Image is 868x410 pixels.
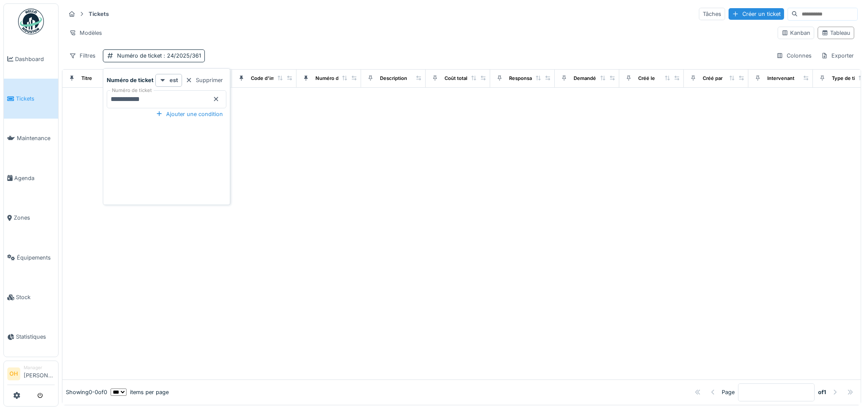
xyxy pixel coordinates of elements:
[81,75,92,82] div: Titre
[699,8,725,20] div: Tâches
[117,52,201,60] div: Numéro de ticket
[832,75,865,82] div: Type de ticket
[14,214,55,222] span: Zones
[16,95,55,103] span: Tickets
[767,75,794,82] div: Intervenant
[772,49,815,62] div: Colonnes
[65,49,99,62] div: Filtres
[107,76,154,84] strong: Numéro de ticket
[380,75,407,82] div: Description
[574,75,605,82] div: Demandé par
[15,55,55,63] span: Dashboard
[818,388,826,396] strong: of 1
[509,75,539,82] div: Responsable
[14,174,55,182] span: Agenda
[16,293,55,301] span: Stock
[817,49,858,62] div: Exporter
[17,134,55,142] span: Maintenance
[822,29,850,37] div: Tableau
[18,9,44,34] img: Badge_color-CXgf-gQk.svg
[152,108,226,120] div: Ajouter une condition
[722,388,735,396] div: Page
[162,52,201,59] span: : 24/2025/361
[17,254,55,262] span: Équipements
[85,10,112,18] strong: Tickets
[7,367,20,380] li: OH
[110,87,154,94] label: Numéro de ticket
[729,8,784,20] div: Créer un ticket
[65,27,106,39] div: Modèles
[24,364,55,383] li: [PERSON_NAME]
[182,74,226,86] div: Supprimer
[445,75,467,82] div: Coût total
[170,76,178,84] strong: est
[782,29,810,37] div: Kanban
[638,75,655,82] div: Créé le
[251,75,294,82] div: Code d'imputation
[111,388,169,396] div: items per page
[315,75,356,82] div: Numéro de ticket
[66,388,107,396] div: Showing 0 - 0 of 0
[703,75,723,82] div: Créé par
[24,364,55,371] div: Manager
[16,333,55,341] span: Statistiques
